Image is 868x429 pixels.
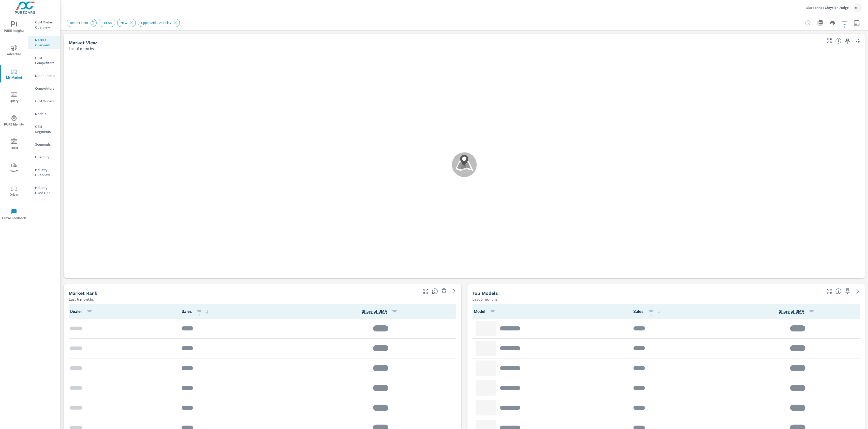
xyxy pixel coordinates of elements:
div: Inventory [28,153,60,161]
span: My Market [2,68,26,81]
span: Find the biggest opportunities within your model lineup nationwide. [Source: Market registration ... [835,288,842,294]
div: ME [853,3,862,12]
p: Last 6 months [69,296,94,302]
p: Market Overview [35,37,56,48]
span: Model [474,309,498,315]
span: Advertise [2,45,26,57]
div: New [117,19,136,27]
div: Segments [28,141,60,148]
span: Sales [182,309,210,315]
span: Dealer Sales / Total Market Sales. [362,309,387,315]
span: Leave Feedback [2,209,26,221]
span: Driver [2,185,26,198]
div: Competitors [28,85,60,92]
button: Select Date Range [852,18,862,28]
p: Models [35,111,56,116]
span: Query [2,92,26,104]
span: TULSA [99,21,115,25]
span: Save this to your personalized report [844,287,852,295]
div: Models [28,110,60,118]
p: Industry Overview [35,167,56,177]
span: Share of DMA [362,309,400,315]
p: OEM Segments [35,124,56,134]
div: Market Editor [28,72,60,79]
p: Market Editor [35,73,56,78]
button: Apply Filters [840,18,850,28]
span: Tier2 [2,162,26,174]
button: Minimize Widget [854,37,862,45]
p: Inventory [35,155,56,160]
span: PURE Insights [2,21,26,34]
div: OEM Market Overview [28,18,60,31]
span: PURE Identity [2,115,26,128]
div: nav menu [0,15,28,226]
h5: Market View [69,40,97,45]
p: Industry Fixed Ops [35,185,56,195]
div: Upper Mid Size Utility [138,19,180,27]
div: OEM Competitors [28,54,60,67]
div: Industry Overview [28,166,60,179]
span: Sales [634,309,662,315]
a: See more details in report [854,287,862,295]
span: New [117,21,130,25]
button: Print Report [827,18,837,28]
p: Bluebonnet Chrysler Dodge [806,5,849,10]
span: Share of DMA [779,309,817,315]
span: Dealer [70,309,95,315]
div: Industry Fixed Ops [28,184,60,197]
button: Make Fullscreen [825,287,833,295]
span: Reset Filters [67,21,91,25]
p: OEM Competitors [35,55,56,65]
a: See more details in report [450,287,458,295]
button: Make Fullscreen [825,37,833,45]
div: Market Overview [28,36,60,49]
p: OEM Models [35,99,56,104]
button: "Export Report to PDF" [815,18,825,28]
div: OEM Models [28,97,60,105]
div: OEM Segments [28,123,60,135]
p: Last 6 months [473,296,498,302]
span: Market Rank shows you how dealerships rank, in terms of sales, against other dealerships nationwi... [432,288,438,294]
p: Segments [35,142,56,147]
span: Save this to your personalized report [440,287,448,295]
span: Tools [2,139,26,151]
span: Model Sales / Total Market Sales. [779,309,804,315]
span: Upper Mid Size Utility [138,21,174,25]
p: OEM Market Overview [35,20,56,30]
p: Last 6 months [69,46,94,52]
button: Make Fullscreen [422,287,430,295]
h5: Top Models [473,290,498,296]
div: Reset Filters [67,19,97,27]
span: Understand by postal code where vehicles are selling. [Source: Market registration data from thir... [835,38,842,44]
p: Competitors [35,86,56,91]
span: Save this to your personalized report [844,37,852,45]
h5: Market Rank [69,290,97,296]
